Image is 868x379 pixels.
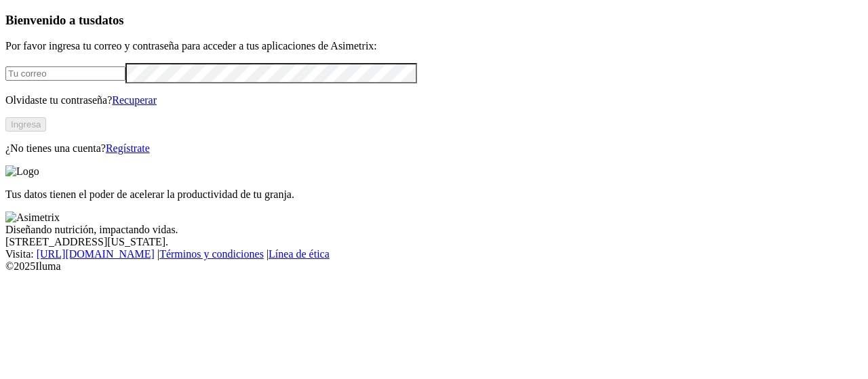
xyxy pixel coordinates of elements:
[5,94,863,106] p: Olvidaste tu contraseña?
[5,13,863,28] h3: Bienvenido a tus
[5,142,863,155] p: ¿No tienes una cuenta?
[95,13,124,27] span: datos
[5,40,863,52] p: Por favor ingresa tu correo y contraseña para acceder a tus aplicaciones de Asimetrix:
[5,212,60,224] img: Asimetrix
[5,188,863,201] p: Tus datos tienen el poder de acelerar la productividad de tu granja.
[5,117,46,132] button: Ingresa
[37,248,155,260] a: [URL][DOMAIN_NAME]
[5,248,863,260] div: Visita : | |
[159,248,264,260] a: Términos y condiciones
[5,66,125,81] input: Tu correo
[5,165,39,178] img: Logo
[5,224,863,236] div: Diseñando nutrición, impactando vidas.
[269,248,330,260] a: Línea de ética
[112,94,157,106] a: Recuperar
[5,260,863,273] div: © 2025 Iluma
[5,236,863,248] div: [STREET_ADDRESS][US_STATE].
[106,142,150,154] a: Regístrate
